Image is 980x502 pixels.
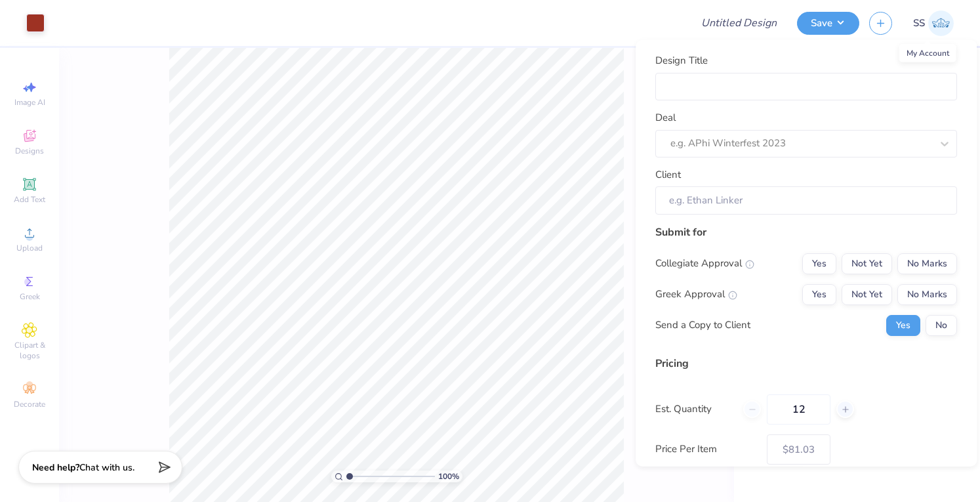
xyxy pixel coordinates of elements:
[897,253,957,274] button: No Marks
[767,394,830,424] input: – –
[926,314,957,335] button: No
[842,253,892,274] button: Not Yet
[655,318,750,333] div: Send a Copy to Client
[14,194,45,205] span: Add Text
[797,12,859,35] button: Save
[14,97,45,108] span: Image AI
[886,314,920,335] button: Yes
[802,283,836,304] button: Yes
[7,340,52,361] span: Clipart & logos
[842,283,892,304] button: Not Yet
[655,110,676,125] label: Deal
[655,355,957,371] div: Pricing
[20,291,40,302] span: Greek
[913,16,925,31] span: SS
[655,167,681,181] label: Client
[655,402,733,417] label: Est. Quantity
[691,10,787,36] input: Untitled Design
[655,53,708,68] label: Design Title
[899,44,956,62] div: My Account
[655,224,957,240] div: Submit for
[928,10,954,36] img: Siddhant Singh
[15,146,44,156] span: Designs
[897,283,957,304] button: No Marks
[79,461,134,474] span: Chat with us.
[438,471,459,482] span: 100 %
[802,253,836,274] button: Yes
[655,442,757,457] label: Price Per Item
[655,287,737,302] div: Greek Approval
[14,399,45,409] span: Decorate
[32,461,79,474] strong: Need help?
[913,10,954,36] a: SS
[655,256,754,271] div: Collegiate Approval
[16,243,43,253] span: Upload
[655,186,957,215] input: e.g. Ethan Linker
